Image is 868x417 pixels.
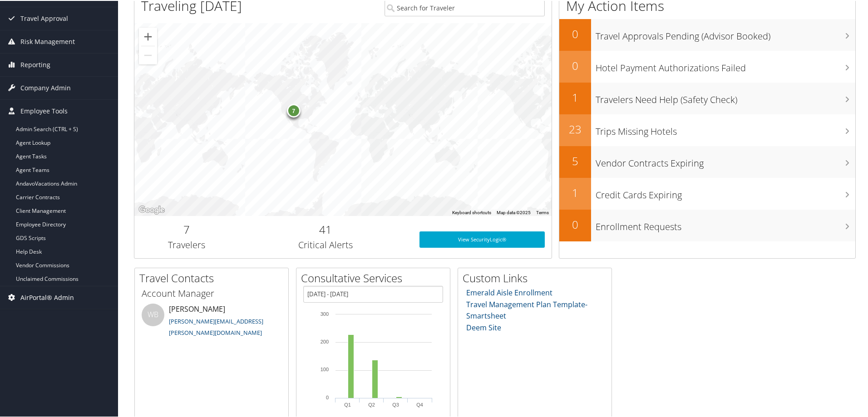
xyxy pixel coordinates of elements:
[20,53,50,75] span: Reporting
[559,18,855,50] a: 0Travel Approvals Pending (Advisor Booked)
[466,287,552,297] a: Emerald Aisle Enrollment
[139,27,157,45] button: Zoom in
[559,113,855,145] a: 23Trips Missing Hotels
[559,209,855,240] a: 0Enrollment Requests
[139,45,157,64] button: Zoom out
[596,183,855,201] h3: Credit Cards Expiring
[559,121,591,136] h2: 23
[20,76,71,98] span: Company Admin
[321,338,329,343] tspan: 200
[137,203,167,215] a: Open this area in Google Maps (opens a new window)
[596,56,855,74] h3: Hotel Payment Authorizations Failed
[559,152,591,168] h2: 5
[596,120,855,137] h3: Trips Missing Hotels
[416,401,423,407] text: Q4
[536,209,549,214] a: Terms (opens in new tab)
[466,299,587,320] a: Travel Management Plan Template- Smartsheet
[392,401,399,407] text: Q3
[419,231,545,247] a: View SecurityLogic®
[139,270,288,285] h2: Travel Contacts
[20,29,75,52] span: Risk Management
[142,286,281,299] h3: Account Manager
[137,303,286,340] li: [PERSON_NAME]
[559,82,855,113] a: 1Travelers Need Help (Safety Check)
[142,303,164,325] div: WB
[326,394,329,399] tspan: 0
[559,184,591,200] h2: 1
[596,152,855,169] h3: Vendor Contracts Expiring
[596,88,855,105] h3: Travelers Need Help (Safety Check)
[286,103,300,117] div: 7
[141,238,232,250] h3: Travelers
[141,221,232,236] h2: 7
[559,89,591,104] h2: 1
[321,310,329,316] tspan: 300
[596,215,855,232] h3: Enrollment Requests
[559,57,591,73] h2: 0
[20,285,74,308] span: AirPortal® Admin
[321,366,329,371] tspan: 100
[559,216,591,231] h2: 0
[344,401,351,407] text: Q1
[246,221,406,236] h2: 41
[466,322,501,332] a: Deem Site
[20,99,68,122] span: Employee Tools
[301,270,450,285] h2: Consultative Services
[497,209,531,214] span: Map data ©2025
[463,270,612,285] h2: Custom Links
[559,50,855,82] a: 0Hotel Payment Authorizations Failed
[559,25,591,41] h2: 0
[246,238,406,250] h3: Critical Alerts
[596,25,855,42] h3: Travel Approvals Pending (Advisor Booked)
[368,401,375,407] text: Q2
[559,145,855,177] a: 5Vendor Contracts Expiring
[559,177,855,209] a: 1Credit Cards Expiring
[169,316,263,336] a: [PERSON_NAME][EMAIL_ADDRESS][PERSON_NAME][DOMAIN_NAME]
[20,6,68,29] span: Travel Approval
[452,209,491,215] button: Keyboard shortcuts
[137,203,167,215] img: Google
